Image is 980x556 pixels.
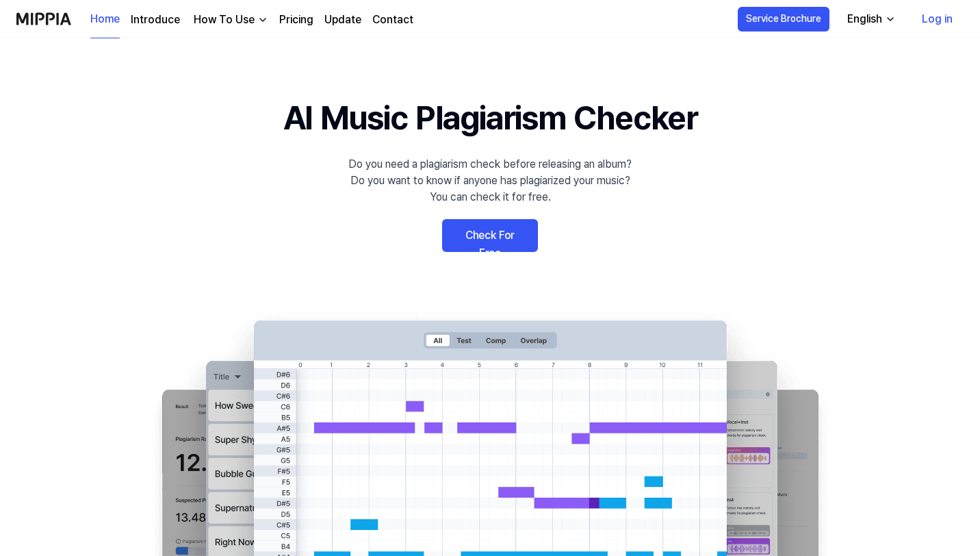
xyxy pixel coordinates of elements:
[738,7,829,31] button: Service Brochure
[442,219,538,252] a: Check For Free
[372,12,413,28] a: Contact
[191,12,268,28] button: How To Use
[836,5,904,33] button: English
[844,11,885,27] div: English
[283,93,697,142] h1: AI Music Plagiarism Checker
[257,14,268,25] img: down
[90,1,120,38] a: Home
[279,12,313,28] a: Pricing
[324,12,361,28] a: Update
[131,12,180,28] a: Introduce
[191,12,257,28] div: How To Use
[348,156,632,205] div: Do you need a plagiarism check before releasing an album? Do you want to know if anyone has plagi...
